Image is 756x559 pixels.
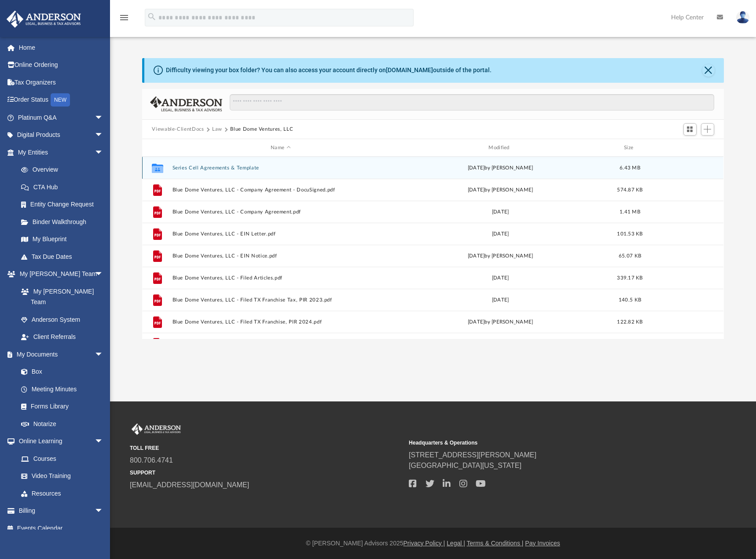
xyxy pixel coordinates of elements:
[467,540,524,547] a: Terms & Conditions |
[95,265,112,283] span: arrow_drop_down
[6,91,117,109] a: Order StatusNEW
[12,311,112,328] a: Anderson System
[119,12,129,23] i: menu
[736,11,749,24] img: User Pic
[12,178,117,196] a: CTA Hub
[12,283,108,311] a: My [PERSON_NAME] Team
[152,125,204,133] button: Viewable-ClientDocs
[12,415,112,433] a: Notarize
[51,93,70,107] div: NEW
[130,469,403,477] small: SUPPORT
[702,64,715,77] button: Close
[619,254,641,258] span: 65.07 KB
[142,157,723,339] div: grid
[130,444,403,452] small: TOLL FREE
[172,231,389,237] button: Blue Dome Ventures, LLC - EIN Letter.pdf
[95,502,112,520] span: arrow_drop_down
[12,161,117,179] a: Overview
[393,230,609,238] div: [DATE]
[393,296,609,304] div: [DATE]
[172,187,389,193] button: Blue Dome Ventures, LLC - Company Agreement - DocuSigned.pdf
[130,481,249,489] a: [EMAIL_ADDRESS][DOMAIN_NAME]
[172,319,389,325] button: Blue Dome Ventures, LLC - Filed TX Franchise, PIR 2024.pdf
[172,144,389,152] div: Name
[393,164,609,172] div: [DATE] by [PERSON_NAME]
[409,462,521,469] a: [GEOGRAPHIC_DATA][US_STATE]
[230,125,293,133] button: Blue Dome Ventures, LLC
[119,17,129,23] a: menu
[12,363,108,381] a: Box
[172,253,389,259] button: Blue Dome Ventures, LLC - EIN Notice.pdf
[95,143,112,162] span: arrow_drop_down
[12,485,112,502] a: Resources
[6,143,117,161] a: My Entitiesarrow_drop_down
[12,196,117,213] a: Entity Change Request
[12,248,117,265] a: Tax Due Dates
[6,126,117,144] a: Digital Productsarrow_drop_down
[404,540,445,547] a: Privacy Policy |
[409,451,536,459] a: [STREET_ADDRESS][PERSON_NAME]
[620,210,640,214] span: 1.41 MB
[95,126,112,144] span: arrow_drop_down
[393,274,609,282] div: [DATE]
[409,439,682,447] small: Headquarters & Operations
[172,275,389,281] button: Blue Dome Ventures, LLC - Filed Articles.pdf
[95,109,112,127] span: arrow_drop_down
[6,502,117,520] a: Billingarrow_drop_down
[12,380,112,398] a: Meeting Minutes
[12,467,108,485] a: Video Training
[6,56,117,74] a: Online Ordering
[393,208,609,216] div: [DATE]
[525,540,560,547] a: Pay Invoices
[617,276,643,280] span: 339.17 KB
[613,144,648,152] div: Size
[166,66,492,75] div: Difficulty viewing your box folder? You can also access your account directly on outside of the p...
[393,186,609,194] div: [DATE] by [PERSON_NAME]
[393,252,609,260] div: [DATE] by [PERSON_NAME]
[12,450,112,467] a: Courses
[172,209,389,215] button: Blue Dome Ventures, LLC - Company Agreement.pdf
[147,12,157,22] i: search
[6,39,117,56] a: Home
[617,188,643,192] span: 574.87 KB
[619,298,641,302] span: 140.5 KB
[6,519,117,537] a: Events Calendar
[617,320,643,324] span: 122.82 KB
[6,433,112,450] a: Online Learningarrow_drop_down
[95,433,112,451] span: arrow_drop_down
[683,123,697,136] button: Switch to Grid View
[392,144,609,152] div: Modified
[6,265,112,283] a: My [PERSON_NAME] Teamarrow_drop_down
[172,165,389,171] button: Series Cell Agreements & Template
[6,109,117,126] a: Platinum Q&Aarrow_drop_down
[12,213,117,231] a: Binder Walkthrough
[6,346,112,363] a: My Documentsarrow_drop_down
[95,346,112,364] span: arrow_drop_down
[6,74,117,91] a: Tax Organizers
[386,66,433,74] a: [DOMAIN_NAME]
[146,144,168,152] div: id
[110,539,756,548] div: © [PERSON_NAME] Advisors 2025
[212,125,222,133] button: Law
[393,318,609,326] div: [DATE] by [PERSON_NAME]
[620,165,640,170] span: 6.43 MB
[617,232,643,236] span: 101.53 KB
[701,123,714,136] button: Add
[130,456,173,464] a: 800.706.4741
[172,297,389,303] button: Blue Dome Ventures, LLC - Filed TX Franchise Tax, PIR 2023.pdf
[130,423,183,435] img: Anderson Advisors Platinum Portal
[4,11,84,28] img: Anderson Advisors Platinum Portal
[652,144,713,152] div: id
[230,94,714,111] input: Search files and folders
[12,231,112,248] a: My Blueprint
[12,328,112,346] a: Client Referrals
[447,540,465,547] a: Legal |
[12,398,108,416] a: Forms Library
